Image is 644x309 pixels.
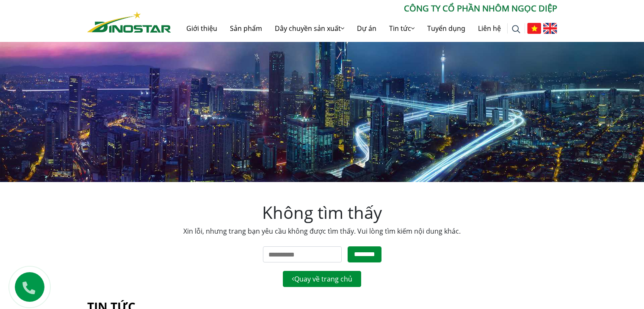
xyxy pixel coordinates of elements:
a: Tin tức [383,15,421,42]
img: search [512,25,520,33]
img: Nhôm Dinostar [87,11,171,33]
a: Sản phẩm [224,15,268,42]
a: Quay về trang chủ [283,271,361,287]
img: English [543,23,557,34]
a: Liên hệ [472,15,507,42]
h1: Không tìm thấy [87,202,557,223]
a: Dây chuyền sản xuất [268,15,351,42]
a: Giới thiệu [180,15,224,42]
a: Dự án [351,15,383,42]
p: Xin lỗi, nhưng trang bạn yêu cầu không được tìm thấy. Vui lòng tìm kiếm nội dung khác. [87,226,557,236]
p: CÔNG TY CỔ PHẦN NHÔM NGỌC DIỆP [171,2,557,15]
img: Tiếng Việt [527,23,541,34]
a: Tuyển dụng [421,15,472,42]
